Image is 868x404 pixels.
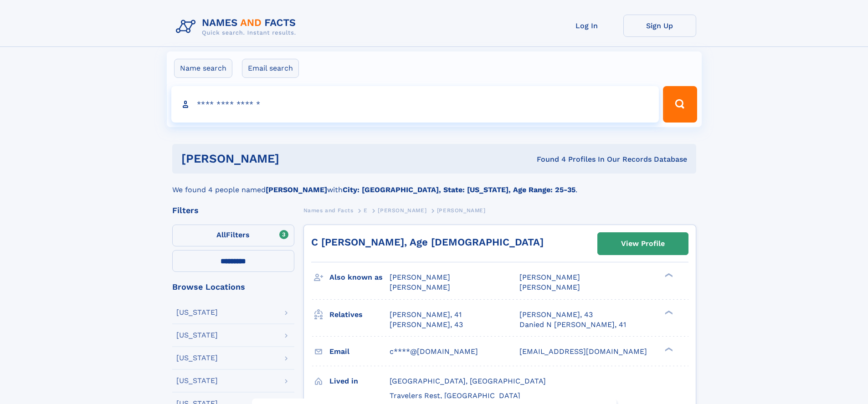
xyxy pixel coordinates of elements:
[181,153,408,164] h1: [PERSON_NAME]
[242,59,299,78] label: Email search
[176,354,218,362] div: [US_STATE]
[390,377,546,385] span: [GEOGRAPHIC_DATA], [GEOGRAPHIC_DATA]
[519,273,580,281] span: [PERSON_NAME]
[172,15,303,39] img: Logo Names and Facts
[663,309,673,315] div: ❯
[176,309,218,316] div: [US_STATE]
[172,206,294,215] div: Filters
[663,346,673,352] div: ❯
[519,347,647,356] span: [EMAIL_ADDRESS][DOMAIN_NAME]
[408,154,687,164] div: Found 4 Profiles In Our Records Database
[598,233,688,255] a: View Profile
[364,205,368,216] a: E
[329,307,390,322] h3: Relatives
[390,283,450,291] span: [PERSON_NAME]
[343,185,575,194] b: City: [GEOGRAPHIC_DATA], State: [US_STATE], Age Range: 25-35
[621,233,665,254] div: View Profile
[266,185,327,194] b: [PERSON_NAME]
[171,86,659,123] input: search input
[303,205,354,216] a: Names and Facts
[390,391,520,400] span: Travelers Rest, [GEOGRAPHIC_DATA]
[550,15,623,37] a: Log In
[390,310,462,320] a: [PERSON_NAME], 41
[378,205,426,216] a: [PERSON_NAME]
[663,272,673,278] div: ❯
[176,377,218,384] div: [US_STATE]
[519,320,626,330] a: Danied N [PERSON_NAME], 41
[519,283,580,291] span: [PERSON_NAME]
[364,207,368,214] span: E
[216,230,226,239] span: All
[172,225,294,246] label: Filters
[663,86,697,123] button: Search Button
[519,310,593,320] a: [PERSON_NAME], 43
[329,373,390,389] h3: Lived in
[172,174,696,195] div: We found 4 people named with .
[311,236,544,248] a: C [PERSON_NAME], Age [DEMOGRAPHIC_DATA]
[390,320,463,330] a: [PERSON_NAME], 43
[172,283,294,291] div: Browse Locations
[174,59,232,78] label: Name search
[378,207,426,214] span: [PERSON_NAME]
[390,273,450,281] span: [PERSON_NAME]
[329,270,390,285] h3: Also known as
[437,207,486,214] span: [PERSON_NAME]
[329,344,390,359] h3: Email
[176,332,218,339] div: [US_STATE]
[623,15,696,37] a: Sign Up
